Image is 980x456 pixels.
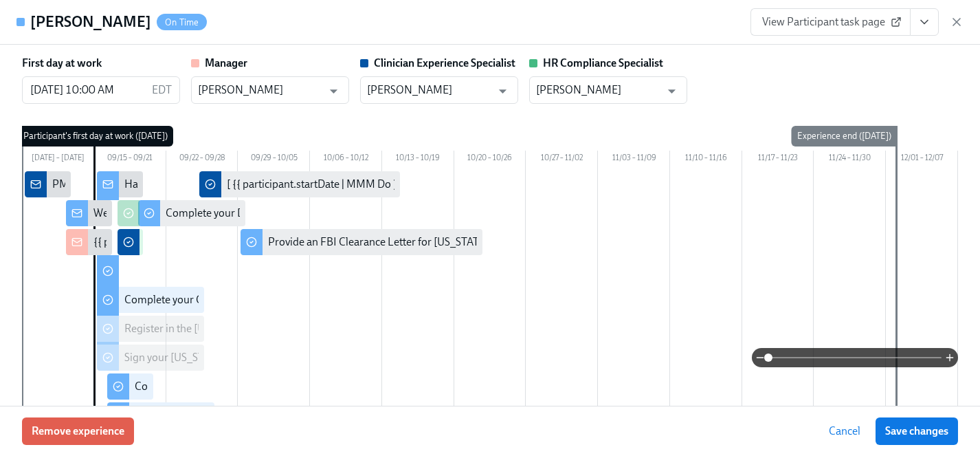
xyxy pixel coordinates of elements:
[124,292,319,307] div: Complete your CPR and First Aid Training
[661,80,682,102] button: Open
[910,8,939,36] button: View task page
[22,151,94,169] div: [DATE] – [DATE]
[18,126,173,146] div: Participant's first day at work ([DATE])
[323,80,344,102] button: Open
[670,151,742,169] div: 11/10 – 11/16
[166,151,238,169] div: 09/22 – 09/28
[829,424,860,438] span: Cancel
[124,321,335,336] div: Register in the [US_STATE] Fingerprint Portal
[205,56,247,69] strong: Manager
[93,235,323,250] div: {{ participant.fullName }} has started onboarding
[543,56,663,69] strong: HR Compliance Specialist
[93,206,265,221] div: Welcome to the Charlie Health team!
[135,379,278,394] div: Complete our Welcome Survey
[166,206,341,221] div: Complete your Docebo training paths
[32,424,124,438] span: Remove experience
[750,8,911,36] a: View Participant task page
[238,151,310,169] div: 09/29 – 10/05
[885,424,948,438] span: Save changes
[227,177,626,192] div: [ {{ participant.startDate | MMM Do }} Cohort] Confirm Check-Out completed or failed
[454,151,526,169] div: 10/20 – 10/26
[382,151,454,169] div: 10/13 – 10/19
[598,151,670,169] div: 11/03 – 11/09
[792,126,897,146] div: Experience end ([DATE])
[762,15,899,29] span: View Participant task page
[268,235,489,250] div: Provide an FBI Clearance Letter for [US_STATE]
[526,151,598,169] div: 10/27 – 11/02
[22,417,134,445] button: Remove experience
[124,177,198,192] div: Happy first day!
[30,12,151,32] h4: [PERSON_NAME]
[374,56,515,69] strong: Clinician Experience Specialist
[52,177,164,192] div: PMHNP cleared to start
[814,151,886,169] div: 11/24 – 11/30
[819,417,870,445] button: Cancel
[886,151,958,169] div: 12/01 – 12/07
[876,417,958,445] button: Save changes
[157,17,207,28] span: On Time
[492,80,513,102] button: Open
[22,56,102,71] label: First day at work
[152,83,172,98] p: EDT
[310,151,382,169] div: 10/06 – 10/12
[742,151,814,169] div: 11/17 – 11/23
[94,151,166,169] div: 09/15 – 09/21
